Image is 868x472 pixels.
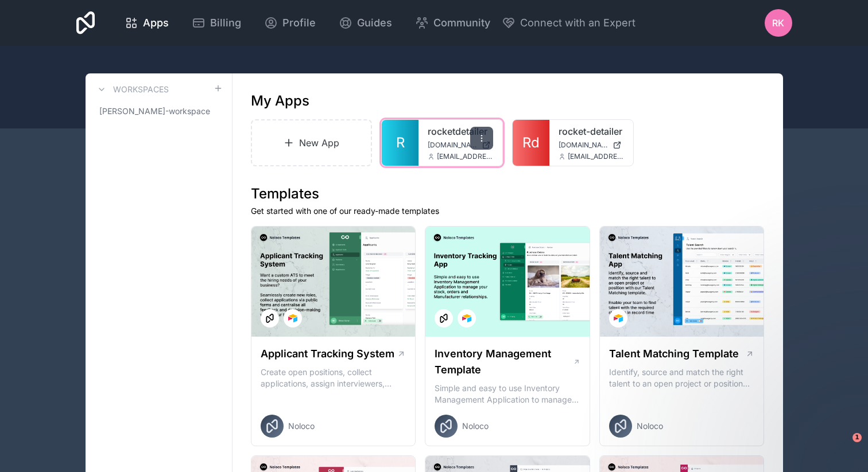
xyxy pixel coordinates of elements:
a: Community [406,10,499,36]
a: Workspaces [95,83,169,96]
span: Noloco [637,420,663,432]
span: Noloco [462,420,489,432]
img: Airtable Logo [462,314,471,323]
a: [DOMAIN_NAME] [428,141,493,150]
p: Simple and easy to use Inventory Management Application to manage your stock, orders and Manufact... [435,383,580,405]
h1: Inventory Management Template [435,346,572,378]
h1: My Apps [251,92,309,110]
span: R [396,134,405,152]
span: Rd [522,134,540,152]
a: [DOMAIN_NAME] [559,141,624,150]
span: RK [772,16,784,30]
a: Profile [255,10,325,36]
a: Billing [183,10,250,36]
span: [PERSON_NAME]-workspace [99,106,210,117]
img: Airtable Logo [614,314,623,323]
a: rocket-detailer [559,124,624,138]
h1: Talent Matching Template [609,346,739,362]
span: Apps [143,15,169,31]
iframe: Intercom notifications message [638,361,868,441]
h1: Templates [251,185,765,203]
a: rocketdetailer [428,124,493,138]
p: Create open positions, collect applications, assign interviewers, centralise candidate feedback a... [261,366,406,389]
span: Connect with an Expert [520,15,635,31]
a: New App [251,119,373,166]
a: Rd [513,120,549,166]
span: [DOMAIN_NAME] [559,141,608,150]
button: Connect with an Expert [502,15,635,31]
img: Airtable Logo [288,314,297,323]
p: Get started with one of our ready-made templates [251,205,765,217]
a: Apps [115,10,178,36]
a: Guides [330,10,401,36]
a: [PERSON_NAME]-workspace [95,101,223,122]
span: 1 [852,433,862,442]
a: R [382,120,418,166]
p: Identify, source and match the right talent to an open project or position with our Talent Matchi... [609,366,755,389]
span: [EMAIL_ADDRESS][DOMAIN_NAME] [568,152,624,161]
span: Profile [282,15,316,31]
h3: Workspaces [113,84,169,95]
h1: Applicant Tracking System [261,346,394,362]
span: [EMAIL_ADDRESS][DOMAIN_NAME] [437,152,493,161]
span: [DOMAIN_NAME] [428,141,477,150]
iframe: Intercom live chat [829,433,857,461]
span: Community [433,15,490,31]
span: Guides [357,15,392,31]
span: Noloco [288,420,315,432]
span: Billing [210,15,241,31]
